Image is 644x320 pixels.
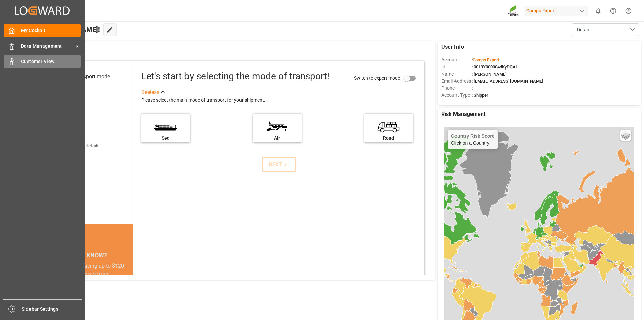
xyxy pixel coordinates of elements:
button: next slide / item [124,262,133,310]
div: DID YOU KNOW? [36,248,133,262]
span: : [EMAIL_ADDRESS][DOMAIN_NAME] [472,79,543,84]
div: Road [368,135,410,142]
div: Sea [145,135,186,142]
div: Click on a Country [451,133,495,146]
span: User Info [441,43,464,51]
span: My Cockpit [21,27,81,34]
span: : — [472,86,477,91]
span: Hello [PERSON_NAME]! [28,23,100,36]
span: Risk Management [441,110,485,118]
span: : [PERSON_NAME] [472,72,507,77]
span: Switch to expert mode [354,75,400,80]
div: Compo Expert [524,6,588,16]
span: : Shipper [472,93,488,98]
span: Customer View [21,58,81,65]
span: : [472,57,499,62]
div: Let's start by selecting the mode of transport! [141,69,329,83]
span: : 0019Y000004dKyPQAU [472,64,519,70]
button: show 0 new notifications [591,3,606,18]
span: Phone [441,85,472,92]
div: Companies are facing up to $120 billion in costs from environmental risks in their supply chains ... [44,262,125,302]
button: Help Center [606,3,621,18]
span: Email Address [441,78,472,85]
h4: Country Risk Score [451,133,495,139]
a: Layers [620,130,631,141]
button: open menu [572,23,639,36]
div: NEXT [269,161,289,169]
span: Default [577,26,592,33]
span: Name [441,71,472,78]
button: Compo Expert [524,4,591,17]
span: Compo Expert [473,57,499,62]
span: Id [441,63,472,71]
button: NEXT [262,157,296,172]
span: Account Type [441,92,472,99]
span: Sidebar Settings [22,306,82,313]
img: Screenshot%202023-09-29%20at%2010.02.21.png_1712312052.png [508,5,519,17]
div: See less [141,88,159,96]
a: My Cockpit [4,24,81,37]
div: Air [256,135,298,142]
div: Please select the main mode of transport for your shipment. [141,96,420,104]
span: Data Management [21,43,74,50]
span: Account [441,56,472,63]
a: Customer View [4,55,81,68]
